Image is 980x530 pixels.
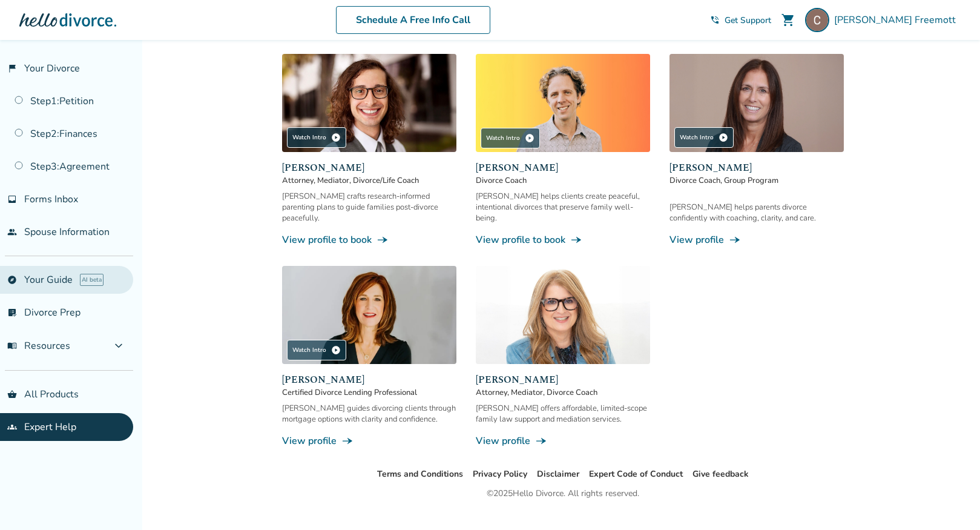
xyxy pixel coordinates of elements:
[7,341,17,351] span: menu_book
[781,13,795,27] span: shopping_cart
[282,233,456,247] a: View profile to bookline_end_arrow_notch
[336,6,490,34] a: Schedule A Free Info Call
[476,266,650,364] img: Lisa Zonder
[476,161,650,175] span: [PERSON_NAME]
[535,435,547,447] span: line_end_arrow_notch
[481,128,540,148] div: Watch Intro
[589,468,683,480] a: Expert Code of Conduct
[537,467,579,482] li: Disclaimer
[476,434,650,448] a: View profileline_end_arrow_notch
[476,373,650,387] span: [PERSON_NAME]
[7,64,17,73] span: flag_2
[805,8,829,32] img: Chris Freemott
[725,15,771,26] span: Get Support
[282,175,456,186] span: Attorney, Mediator, Divorce/Life Coach
[7,339,70,353] span: Resources
[919,472,980,530] iframe: Chat Widget
[282,434,456,448] a: View profileline_end_arrow_notch
[282,191,456,224] div: [PERSON_NAME] crafts research-informed parenting plans to guide families post-divorce peacefully.
[331,345,341,355] span: play_circle
[7,275,17,285] span: explore
[669,54,844,152] img: Jill Kaufman
[674,127,734,148] div: Watch Intro
[7,308,17,317] span: list_alt_check
[719,133,728,142] span: play_circle
[487,486,639,501] div: © 2025 Hello Divorce. All rights reserved.
[377,468,463,480] a: Terms and Conditions
[476,54,650,152] img: James Traub
[476,175,650,186] span: Divorce Coach
[7,389,17,399] span: shopping_basket
[7,422,17,432] span: groups
[476,403,650,425] div: [PERSON_NAME] offers affordable, limited-scope family law support and mediation services.
[282,387,456,398] span: Certified Divorce Lending Professional
[287,127,346,148] div: Watch Intro
[287,340,346,360] div: Watch Intro
[111,339,126,353] span: expand_more
[282,373,456,387] span: [PERSON_NAME]
[710,15,720,25] span: phone_in_talk
[282,403,456,425] div: [PERSON_NAME] guides divorcing clients through mortgage options with clarity and confidence.
[282,161,456,175] span: [PERSON_NAME]
[669,161,844,175] span: [PERSON_NAME]
[669,233,844,247] a: View profileline_end_arrow_notch
[473,468,527,480] a: Privacy Policy
[377,234,389,246] span: line_end_arrow_notch
[7,194,17,204] span: inbox
[525,133,534,143] span: play_circle
[476,387,650,398] span: Attorney, Mediator, Divorce Coach
[476,191,650,224] div: [PERSON_NAME] helps clients create peaceful, intentional divorces that preserve family well-being.
[834,13,961,27] span: [PERSON_NAME] Freemott
[692,467,749,482] li: Give feedback
[331,133,341,142] span: play_circle
[282,54,456,152] img: Alex Glassmann
[729,234,741,246] span: line_end_arrow_notch
[24,193,78,206] span: Forms Inbox
[669,175,844,186] span: Divorce Coach, Group Program
[570,234,582,246] span: line_end_arrow_notch
[476,233,650,247] a: View profile to bookline_end_arrow_notch
[341,435,354,447] span: line_end_arrow_notch
[7,227,17,237] span: people
[710,15,771,26] a: phone_in_talkGet Support
[80,274,104,286] span: AI beta
[669,202,844,224] div: [PERSON_NAME] helps parents divorce confidently with coaching, clarity, and care.
[282,266,456,364] img: Tami Wollensak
